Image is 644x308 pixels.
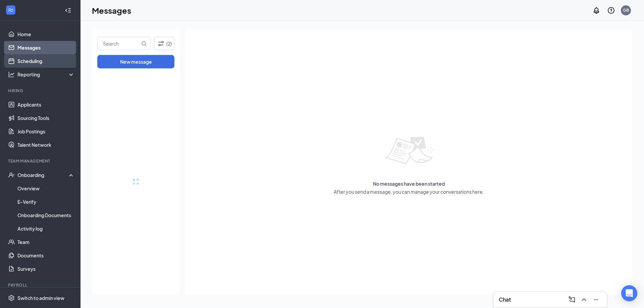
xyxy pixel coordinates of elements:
div: GB [623,7,629,13]
a: Home [17,27,75,41]
a: E-Verify [17,195,75,208]
button: Minimize [591,294,601,305]
div: Open Intercom Messenger [621,285,637,301]
a: Team [17,235,75,249]
a: Documents [17,249,75,262]
button: New message [97,55,174,68]
button: Filter (2) [154,37,174,50]
a: Onboarding Documents [17,208,75,222]
svg: ChevronUp [580,296,588,304]
svg: Settings [8,295,15,301]
div: Payroll [8,282,73,288]
h1: Messages [92,5,131,16]
button: ComposeMessage [567,294,577,305]
span: No messages have been started [373,180,445,187]
div: Reporting [17,71,75,78]
svg: UserCheck [8,172,15,178]
a: Scheduling [17,54,75,68]
svg: Filter [157,40,165,48]
span: After you send a message, you can manage your conversations here. [334,188,484,195]
svg: MagnifyingGlass [141,41,147,46]
svg: WorkstreamLogo [7,7,14,13]
svg: Minimize [592,296,600,304]
button: ChevronUp [579,294,589,305]
a: Job Postings [17,125,75,138]
a: Talent Network [17,138,75,151]
div: Switch to admin view [17,295,64,301]
svg: Notifications [592,6,600,14]
div: Team Management [8,158,73,164]
a: Applicants [17,98,75,111]
a: Overview [17,182,75,195]
svg: Collapse [65,7,71,14]
a: Surveys [17,262,75,275]
svg: Analysis [8,71,15,78]
div: Onboarding [17,172,69,178]
input: Search [98,37,140,50]
h3: Chat [499,296,511,303]
a: Activity log [17,222,75,235]
svg: ComposeMessage [568,296,576,304]
a: Messages [17,41,75,54]
div: Hiring [8,88,73,94]
svg: QuestionInfo [607,6,615,14]
a: Sourcing Tools [17,111,75,125]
